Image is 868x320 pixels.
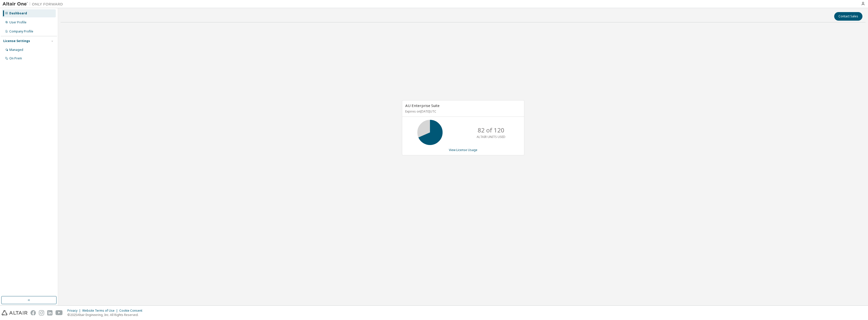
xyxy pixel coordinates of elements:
[82,309,119,313] div: Website Terms of Use
[3,39,30,43] div: License Settings
[9,29,33,33] div: Company Profile
[47,310,52,315] img: linkedin.svg
[477,135,505,139] p: ALTAIR UNITS USED
[119,309,145,313] div: Cookie Consent
[67,313,145,317] p: © 2025 Altair Engineering, Inc. All Rights Reserved.
[9,11,27,15] div: Dashboard
[3,2,66,7] img: Altair One
[56,310,63,315] img: youtube.svg
[31,310,36,315] img: facebook.svg
[405,109,520,114] p: Expires on [DATE] UTC
[9,48,23,52] div: Managed
[2,310,28,315] img: altair_logo.svg
[67,309,82,313] div: Privacy
[478,126,504,134] p: 82 of 120
[9,20,26,24] div: User Profile
[9,56,22,60] div: On Prem
[834,12,862,21] button: Contact Sales
[405,103,440,108] span: AU Enterprise Suite
[449,148,477,152] a: View License Usage
[39,310,44,315] img: instagram.svg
